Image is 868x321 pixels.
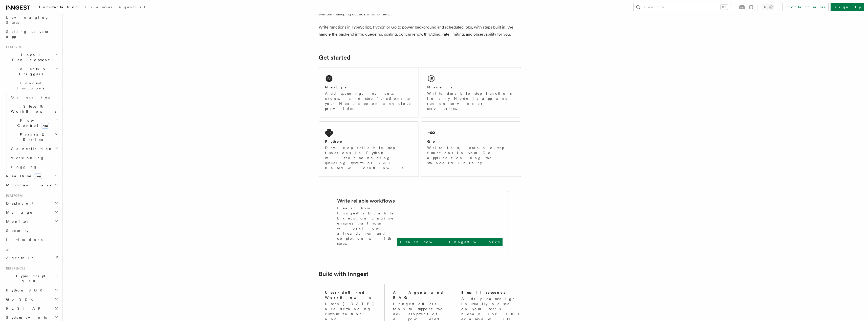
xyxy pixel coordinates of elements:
[319,270,368,278] a: Build with Inngest
[4,50,59,64] button: Local Development
[4,174,42,179] span: Realtime
[400,239,500,244] p: Learn how Inngest works
[4,171,59,181] button: Realtimenew
[9,118,56,128] span: Flow Control
[11,165,37,169] span: Logging
[427,85,452,90] h2: Node.js
[4,181,59,190] button: Middleware
[4,66,55,77] span: Events & Triggers
[4,304,59,313] a: REST API
[9,132,55,142] span: Errors & Retries
[325,290,378,300] h2: User-defined Workflows
[9,104,56,114] span: Steps & Workflows
[337,206,397,246] p: Learn how Inngest's Durable Execution Engine ensures that your workflow already run until complet...
[11,95,63,99] span: Overview
[325,145,413,170] p: Develop reliable step functions in Python without managing queueing systems or DAG based workflows.
[9,130,59,144] button: Errors & Retries
[325,139,344,144] h2: Python
[4,274,55,284] span: TypeScript SDK
[9,116,59,130] button: Flow Controlnew
[4,235,59,244] a: Limitations
[4,226,59,235] a: Security
[421,121,521,177] a: GoWrite fast, durable step functions in your Go application using the standard library.
[4,45,21,49] span: Features
[831,3,864,11] a: Sign Up
[4,288,45,293] span: Python SDK
[6,238,42,242] span: Limitations
[319,54,350,61] a: Get started
[319,67,419,117] a: Next.jsAdd queueing, events, crons, and step functions to your Next app on any cloud provider.
[721,5,728,10] kbd: ⌘K
[85,5,112,9] span: Examples
[4,208,59,217] button: Manage
[325,91,413,111] p: Add queueing, events, crons, and step functions to your Next app on any cloud provider.
[427,139,436,144] h2: Go
[325,85,347,90] h2: Next.js
[337,197,395,204] h2: Write reliable workflows
[4,13,59,27] a: Leveraging Steps
[4,248,9,252] span: AI
[634,3,731,11] button: Search...⌘K
[4,297,36,302] span: Go SDK
[41,123,49,129] span: new
[4,219,30,224] span: Monitor
[427,91,515,111] p: Write durable step functions in any Node.js app and run on servers or serverless.
[427,145,515,165] p: Write fast, durable step functions in your Go application using the standard library.
[118,5,145,9] span: AgentKit
[4,79,59,93] button: Inngest Functions
[6,15,49,24] span: Leveraging Steps
[762,4,774,10] button: Toggle dark mode
[461,290,506,295] h2: Email sequence
[6,30,50,39] span: Setting up your app
[4,271,59,286] button: TypeScript SDK
[393,290,447,300] h2: AI Agents and RAG
[4,93,59,171] div: Inngest Functions
[9,144,59,153] button: Cancellation
[4,199,59,208] button: Deployment
[6,229,29,233] span: Security
[9,146,53,151] span: Cancellation
[34,174,42,179] span: new
[4,52,55,62] span: Local Development
[9,93,59,102] a: Overview
[4,27,59,41] a: Setting up your app
[319,24,521,38] p: Write functions in TypeScript, Python or Go to power background and scheduled jobs, with steps bu...
[9,162,59,171] a: Logging
[4,194,23,198] span: Platform
[319,121,419,177] a: PythonDevelop reliable step functions in Python without managing queueing systems or DAG based wo...
[4,64,59,79] button: Events & Triggers
[4,315,47,320] span: System events
[4,253,59,262] a: AgentKit
[11,156,44,160] span: Versioning
[4,183,52,188] span: Middleware
[421,67,521,117] a: Node.jsWrite durable step functions in any Node.js app and run on servers or serverless.
[4,210,33,215] span: Manage
[9,102,59,116] button: Steps & Workflows
[397,238,503,246] a: Learn how Inngest works
[4,201,33,206] span: Deployment
[4,286,59,295] button: Python SDK
[115,2,148,14] a: AgentKit
[782,3,829,11] a: Contact sales
[4,295,59,304] button: Go SDK
[6,306,49,310] span: REST API
[4,217,59,226] button: Monitor
[82,2,115,14] a: Examples
[6,256,33,260] span: AgentKit
[9,153,59,162] a: Versioning
[34,2,82,14] a: Documentation
[4,81,55,91] span: Inngest Functions
[37,5,79,9] span: Documentation
[4,266,25,270] span: References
